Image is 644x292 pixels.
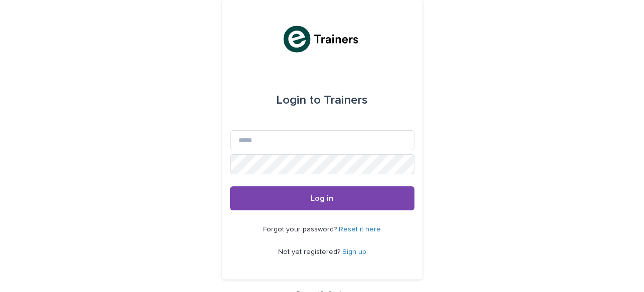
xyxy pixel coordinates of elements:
button: Log in [230,186,414,210]
a: Sign up [342,248,366,255]
a: Reset it here [339,226,381,233]
span: Forgot your password? [263,226,339,233]
span: Log in [311,194,333,202]
img: K0CqGN7SDeD6s4JG8KQk [281,24,363,54]
div: Trainers [276,86,368,114]
span: Not yet registered? [278,248,342,255]
span: Login to [276,94,321,106]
